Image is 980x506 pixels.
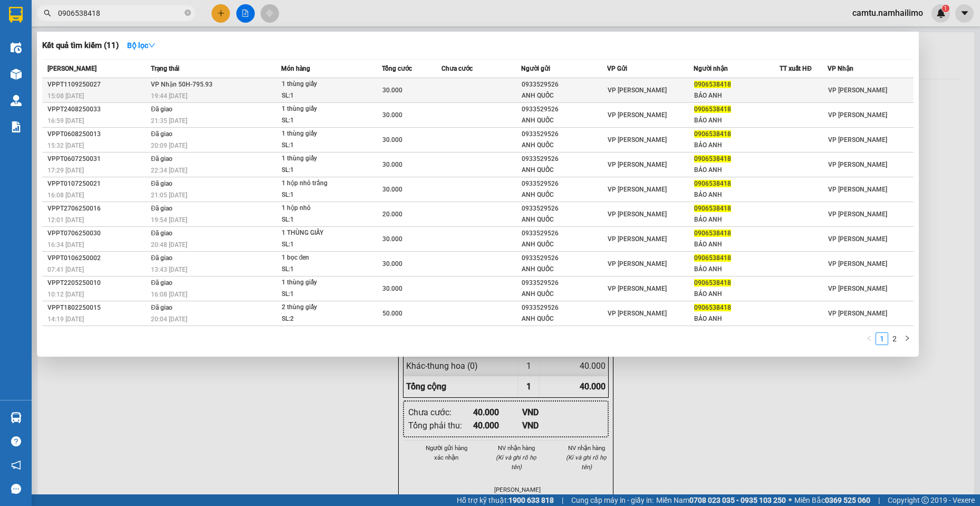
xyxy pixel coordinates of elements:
img: solution-icon [11,121,22,132]
span: VP [PERSON_NAME] [608,310,667,317]
span: VP Gửi [607,65,627,72]
span: 13:43 [DATE] [151,266,187,273]
div: SL: 1 [282,90,361,102]
li: VP VP [PERSON_NAME] [73,57,140,80]
input: Tìm tên, số ĐT hoặc mã đơn [58,7,182,19]
span: 14:19 [DATE] [47,316,84,323]
span: 30.000 [382,186,402,193]
span: VP [PERSON_NAME] [608,136,667,144]
span: notification [11,460,21,470]
div: SL: 1 [282,214,361,226]
div: VPPT1109250027 [47,79,148,90]
div: ANH QUỐC [522,165,607,176]
span: 0906538418 [694,180,731,187]
span: 19:44 [DATE] [151,92,187,100]
span: 30.000 [382,260,402,268]
div: VPPT2205250010 [47,278,148,289]
span: 0906538418 [694,155,731,163]
img: warehouse-icon [11,95,22,106]
span: Chưa cước [441,65,473,72]
span: 15:32 [DATE] [47,142,84,149]
img: logo.jpg [5,5,42,42]
span: 21:05 [DATE] [151,192,187,199]
span: VP [PERSON_NAME] [608,186,667,193]
div: 0933529526 [522,253,607,264]
span: 20:09 [DATE] [151,142,187,149]
span: 16:08 [DATE] [47,192,84,199]
span: [PERSON_NAME] [47,65,97,72]
span: 0906538418 [694,304,731,311]
div: 0933529526 [522,203,607,214]
div: SL: 2 [282,313,361,325]
span: Đã giao [151,205,172,212]
div: SL: 1 [282,115,361,127]
li: Nam Hải Limousine [5,5,153,45]
div: BẢO ANH [694,90,779,101]
div: ANH QUỐC [522,140,607,151]
span: 10:12 [DATE] [47,291,84,298]
span: 17:29 [DATE] [47,167,84,174]
span: 50.000 [382,310,402,317]
button: right [901,332,914,345]
div: 2 thùng giấy [282,302,361,313]
span: 20.000 [382,211,402,218]
div: ANH QUỐC [522,289,607,300]
div: 0933529526 [522,278,607,289]
a: 1 [876,333,888,345]
div: SL: 1 [282,264,361,275]
span: VP [PERSON_NAME] [608,87,667,94]
div: 0933529526 [522,129,607,140]
div: VPPT2706250016 [47,203,148,214]
span: TT xuất HĐ [780,65,812,72]
li: Previous Page [863,332,876,345]
span: left [866,335,872,341]
div: BẢO ANH [694,239,779,250]
div: BẢO ANH [694,289,779,300]
span: VP [PERSON_NAME] [828,186,887,193]
div: 0933529526 [522,302,607,313]
div: VPPT2408250033 [47,104,148,115]
span: Người gửi [521,65,550,72]
div: ANH QUỐC [522,189,607,201]
a: 2 [889,333,900,345]
span: Người nhận [694,65,728,72]
span: VP [PERSON_NAME] [608,111,667,119]
div: 1 thùng giấy [282,103,361,115]
span: 15:08 [DATE] [47,92,84,100]
div: ANH QUỐC [522,214,607,225]
span: 30.000 [382,111,402,119]
span: VP [PERSON_NAME] [608,161,667,168]
span: search [44,9,51,17]
div: VPPT0607250031 [47,154,148,165]
span: close-circle [185,9,191,16]
span: Trạng thái [151,65,179,72]
li: 2 [888,332,901,345]
span: 0906538418 [694,254,731,262]
span: 21:35 [DATE] [151,117,187,125]
span: VP [PERSON_NAME] [828,310,887,317]
div: BẢO ANH [694,115,779,126]
div: 1 thùng giấy [282,277,361,289]
span: 0906538418 [694,205,731,212]
div: SL: 1 [282,140,361,151]
li: VP VP [PERSON_NAME] Lão [5,57,73,92]
span: VP [PERSON_NAME] [828,161,887,168]
span: 20:04 [DATE] [151,316,187,323]
div: BẢO ANH [694,140,779,151]
div: 0933529526 [522,79,607,90]
div: VPPT0107250021 [47,178,148,189]
span: 30.000 [382,136,402,144]
div: ANH QUỐC [522,90,607,101]
span: Tổng cước [382,65,412,72]
span: VP [PERSON_NAME] [828,235,887,243]
span: 30.000 [382,285,402,292]
div: 1 thùng giấy [282,153,361,165]
img: logo-vxr [9,7,23,23]
span: close-circle [185,8,191,18]
span: Đã giao [151,230,172,237]
span: 19:54 [DATE] [151,216,187,224]
span: VP Nhận [828,65,853,72]
span: VP [PERSON_NAME] [828,285,887,292]
span: 16:34 [DATE] [47,241,84,249]
div: BẢO ANH [694,189,779,201]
